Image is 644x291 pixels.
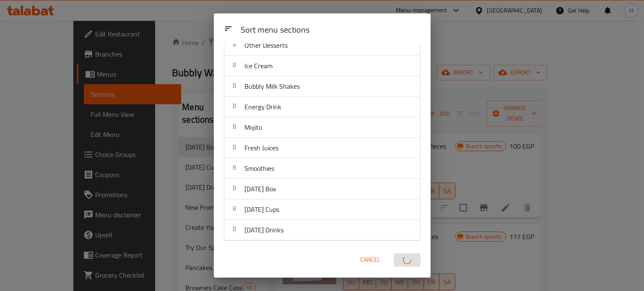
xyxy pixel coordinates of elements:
div: Other Desserts [224,35,420,56]
div: [DATE] Cups [224,199,420,220]
span: Bubbly Milk Shakes [244,80,300,93]
div: Mojito [224,117,420,138]
div: Sort menu sections [237,21,424,40]
span: Cancel [360,255,380,265]
div: Smoothies [224,158,420,179]
button: Cancel [357,252,384,268]
span: Smoothies [244,162,274,175]
span: Mojito [244,121,262,134]
span: [DATE] Drinks [244,224,283,236]
span: Ice Cream [244,59,273,72]
div: Fresh Juices [224,138,420,158]
span: Other Desserts [244,39,288,52]
span: [DATE] Cups [244,203,279,216]
div: [DATE] Box [224,179,420,199]
span: Fresh Juices [244,142,278,154]
span: Energy Drink [244,100,281,113]
div: Ice Cream [224,56,420,76]
div: Energy Drink [224,97,420,117]
div: Bubbly Milk Shakes [224,76,420,97]
span: [DATE] Box [244,183,276,195]
div: [DATE] Drinks [224,220,420,240]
